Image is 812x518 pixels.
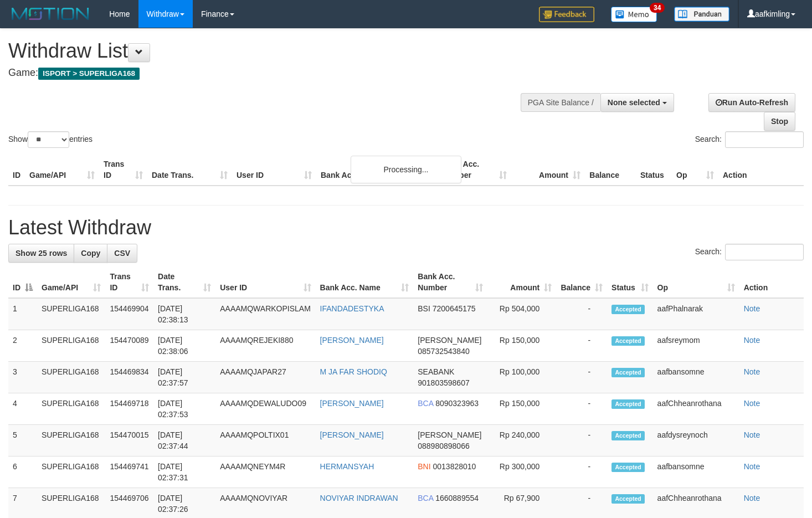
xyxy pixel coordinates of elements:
[611,399,645,409] span: Accepted
[725,244,804,260] input: Search:
[600,93,674,112] button: None selected
[99,154,147,186] th: Trans ID
[725,131,804,148] input: Search:
[351,156,461,183] div: Processing...
[8,266,37,298] th: ID: activate to sort column descending
[672,154,718,186] th: Op
[556,425,607,457] td: -
[435,494,479,502] span: Copy 1660889554 to clipboard
[433,304,476,313] span: Copy 7200645175 to clipboard
[153,330,215,362] td: [DATE] 02:38:06
[8,40,530,62] h1: Withdraw List
[215,457,315,488] td: AAAAMQNEYM4R
[37,362,105,393] td: SUPERLIGA168
[438,154,511,186] th: Bank Acc. Number
[653,330,739,362] td: aafsreymom
[418,347,469,356] span: Copy 085732543840 to clipboard
[744,494,760,502] a: Note
[8,131,92,148] label: Show entries
[153,266,215,298] th: Date Trans.: activate to sort column ascending
[653,298,739,330] td: aafPhalnarak
[744,304,760,313] a: Note
[8,457,37,488] td: 6
[418,367,454,376] span: SEABANK
[215,393,315,425] td: AAAAMQDEWALUDO09
[487,298,556,330] td: Rp 504,000
[433,462,476,471] span: Copy 0013828010 to clipboard
[611,7,657,22] img: Button%20Memo.svg
[611,336,645,346] span: Accepted
[413,266,487,298] th: Bank Acc. Number: activate to sort column ascending
[37,457,105,488] td: SUPERLIGA168
[611,305,645,314] span: Accepted
[653,425,739,457] td: aafdysreynoch
[37,393,105,425] td: SUPERLIGA168
[74,244,107,263] a: Copy
[320,367,387,376] a: M JA FAR SHODIQ
[37,298,105,330] td: SUPERLIGA168
[107,244,137,263] a: CSV
[105,393,153,425] td: 154469718
[8,362,37,393] td: 3
[320,462,374,471] a: HERMANSYAH
[16,249,67,258] span: Show 25 rows
[487,425,556,457] td: Rp 240,000
[25,154,99,186] th: Game/API
[320,336,384,345] a: [PERSON_NAME]
[653,393,739,425] td: aafChheanrothana
[695,131,804,148] label: Search:
[8,6,92,22] img: MOTION_logo.png
[105,266,153,298] th: Trans ID: activate to sort column ascending
[316,266,414,298] th: Bank Acc. Name: activate to sort column ascending
[81,249,100,258] span: Copy
[418,304,430,313] span: BSI
[611,494,645,504] span: Accepted
[556,330,607,362] td: -
[105,298,153,330] td: 154469904
[37,266,105,298] th: Game/API: activate to sort column ascending
[653,457,739,488] td: aafbansomne
[608,98,660,107] span: None selected
[744,367,760,376] a: Note
[744,399,760,408] a: Note
[556,362,607,393] td: -
[764,112,795,131] a: Stop
[215,330,315,362] td: AAAAMQREJEKI880
[8,217,804,239] h1: Latest Withdraw
[556,266,607,298] th: Balance: activate to sort column ascending
[611,431,645,440] span: Accepted
[8,425,37,457] td: 5
[8,68,530,79] h4: Game:
[487,362,556,393] td: Rp 100,000
[153,362,215,393] td: [DATE] 02:37:57
[320,304,384,313] a: IFANDADESTYKA
[8,393,37,425] td: 4
[708,93,795,112] a: Run Auto-Refresh
[316,154,438,186] th: Bank Acc. Name
[650,3,665,13] span: 34
[556,457,607,488] td: -
[105,425,153,457] td: 154470015
[487,457,556,488] td: Rp 300,000
[28,131,69,148] select: Showentries
[585,154,636,186] th: Balance
[487,330,556,362] td: Rp 150,000
[215,362,315,393] td: AAAAMQJAPAR27
[215,425,315,457] td: AAAAMQPOLTIX01
[744,462,760,471] a: Note
[539,7,594,22] img: Feedback.jpg
[215,298,315,330] td: AAAAMQWARKOPISLAM
[105,330,153,362] td: 154470089
[320,494,398,502] a: NOVIYAR INDRAWAN
[153,457,215,488] td: [DATE] 02:37:31
[153,393,215,425] td: [DATE] 02:37:53
[653,362,739,393] td: aafbansomne
[418,462,430,471] span: BNI
[38,68,140,80] span: ISPORT > SUPERLIGA168
[611,463,645,472] span: Accepted
[418,494,433,502] span: BCA
[695,244,804,260] label: Search:
[8,298,37,330] td: 1
[105,362,153,393] td: 154469834
[418,430,481,439] span: [PERSON_NAME]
